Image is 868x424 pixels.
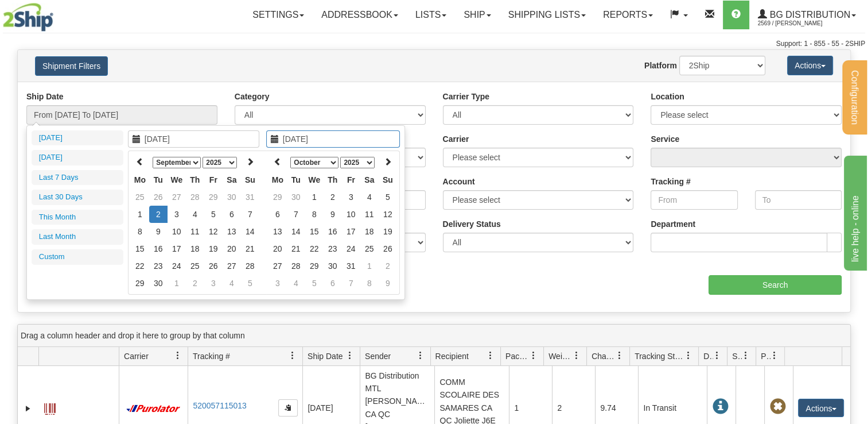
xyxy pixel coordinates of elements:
[324,188,342,206] td: 2
[241,257,259,275] td: 28
[313,1,407,29] a: Addressbook
[168,275,186,292] td: 1
[360,171,379,188] th: Sa
[360,275,379,292] td: 8
[360,206,379,223] td: 11
[379,206,397,223] td: 12
[379,257,397,275] td: 2
[186,240,204,257] td: 18
[305,188,324,206] td: 1
[268,240,287,257] td: 20
[548,350,573,362] span: Weight
[644,60,677,71] label: Platform
[287,188,305,206] td: 30
[707,346,727,365] a: Delivery Status filter column settings
[131,188,149,206] td: 25
[287,257,305,275] td: 28
[168,240,186,257] td: 17
[241,275,259,292] td: 5
[758,18,844,29] span: 2569 / [PERSON_NAME]
[241,171,259,188] th: Su
[149,206,168,223] td: 2
[324,206,342,223] td: 9
[131,275,149,292] td: 29
[703,350,713,362] span: Delivery Status
[204,171,223,188] th: Fr
[287,240,305,257] td: 21
[149,171,168,188] th: Tu
[679,346,698,365] a: Tracking Status filter column settings
[305,275,324,292] td: 5
[204,188,223,206] td: 29
[379,188,397,206] td: 5
[268,188,287,206] td: 29
[35,56,108,76] button: Shipment Filters
[186,188,204,206] td: 28
[32,130,123,146] li: [DATE]
[223,275,241,292] td: 4
[365,350,391,362] span: Sender
[342,188,360,206] td: 3
[223,257,241,275] td: 27
[481,346,500,365] a: Recipient filter column settings
[186,171,204,188] th: Th
[360,240,379,257] td: 25
[842,60,867,134] button: Configuration
[186,206,204,223] td: 4
[308,350,342,362] span: Ship Date
[168,206,186,223] td: 3
[765,346,784,365] a: Pickup Status filter column settings
[193,350,230,362] span: Tracking #
[379,275,397,292] td: 9
[443,176,475,187] label: Account
[651,190,737,210] input: From
[651,133,679,145] label: Service
[342,257,360,275] td: 31
[324,275,342,292] td: 6
[342,171,360,188] th: Fr
[340,346,360,365] a: Ship Date filter column settings
[324,223,342,240] td: 16
[241,188,259,206] td: 31
[610,346,629,365] a: Charge filter column settings
[3,3,53,32] img: logo2569.jpg
[342,206,360,223] td: 10
[32,190,123,205] li: Last 30 Days
[32,170,123,186] li: Last 7 Days
[186,223,204,240] td: 11
[505,350,530,362] span: Packages
[186,275,204,292] td: 2
[149,257,168,275] td: 23
[500,1,594,29] a: Shipping lists
[223,206,241,223] td: 6
[305,223,324,240] td: 15
[360,188,379,206] td: 4
[769,399,785,415] span: Pickup Not Assigned
[268,206,287,223] td: 6
[223,188,241,206] td: 30
[26,91,64,102] label: Ship Date
[709,275,842,295] input: Search
[360,223,379,240] td: 18
[287,206,305,223] td: 7
[435,350,469,362] span: Recipient
[131,223,149,240] td: 8
[204,275,223,292] td: 3
[324,257,342,275] td: 30
[524,346,543,365] a: Packages filter column settings
[287,223,305,240] td: 14
[32,150,123,165] li: [DATE]
[342,240,360,257] td: 24
[3,39,865,49] div: Support: 1 - 855 - 55 - 2SHIP
[305,257,324,275] td: 29
[124,404,182,413] img: 11 - Purolator
[324,171,342,188] th: Th
[131,257,149,275] td: 22
[131,206,149,223] td: 1
[32,229,123,245] li: Last Month
[732,350,742,362] span: Shipment Issues
[168,188,186,206] td: 27
[411,346,430,365] a: Sender filter column settings
[712,399,728,415] span: In Transit
[268,257,287,275] td: 27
